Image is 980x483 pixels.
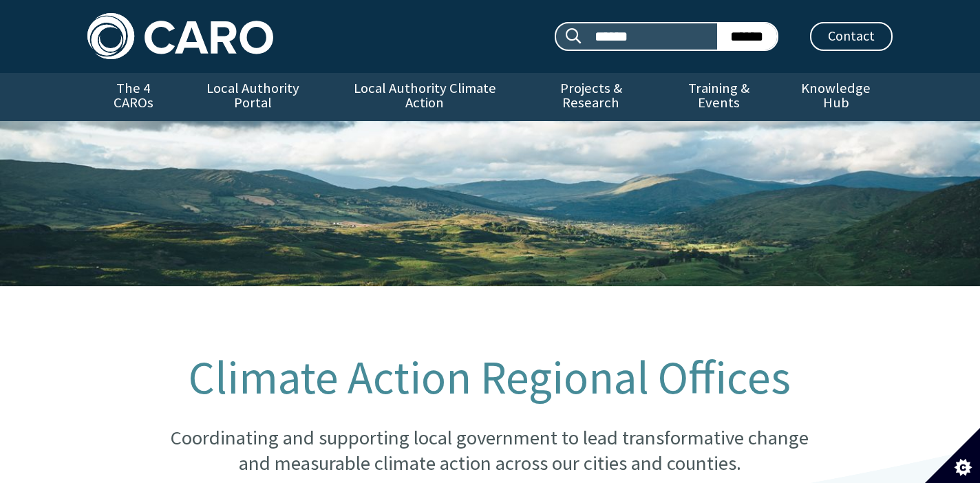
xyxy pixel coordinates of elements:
img: Caro logo [87,13,273,59]
a: Local Authority Portal [179,73,326,121]
a: Knowledge Hub [780,73,893,121]
a: Local Authority Climate Action [326,73,522,121]
p: Coordinating and supporting local government to lead transformative change and measurable climate... [156,425,824,477]
a: Training & Events [659,73,779,121]
a: Projects & Research [523,73,659,121]
a: The 4 CAROs [87,73,179,121]
h1: Climate Action Regional Offices [156,352,824,403]
button: Set cookie preferences [925,428,980,483]
a: Contact [810,22,893,51]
